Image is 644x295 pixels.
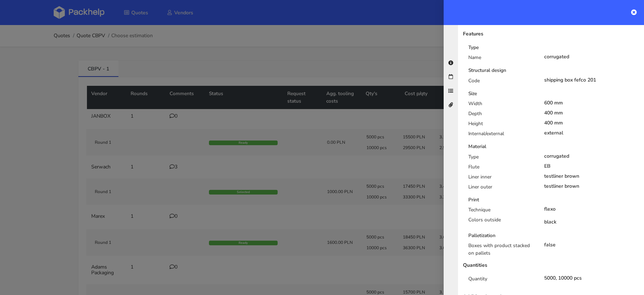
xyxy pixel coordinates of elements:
b: Print [468,196,479,203]
div: shipping box fefco 201 [544,77,639,83]
div: Type [463,153,539,163]
div: 600 mm [544,100,639,106]
div: corrugated [544,54,639,60]
div: Liner outer [463,183,539,193]
div: Quantities [458,262,536,268]
div: 400 mm [544,120,639,126]
div: corrugated [544,153,639,159]
div: Height [463,120,539,130]
b: Structural design [468,67,506,74]
div: external [544,130,639,136]
div: Quantity [463,275,539,285]
div: 400 mm [544,110,639,116]
div: flexo [544,206,639,212]
div: Code [463,77,539,87]
div: false [544,242,639,248]
div: Boxes with product stacked on pallets [463,242,539,257]
div: Technique [463,206,539,216]
b: Material [468,143,486,150]
div: Colors outside [463,216,539,229]
b: Type [468,44,479,51]
div: testliner brown [544,173,639,179]
div: Features [458,31,536,37]
div: EB [544,163,639,169]
b: Palletization [468,232,496,239]
div: Width [463,100,539,110]
div: Flute [463,163,539,173]
div: testliner brown [544,183,639,189]
div: Internal/external [463,130,539,140]
div: Liner inner [463,173,539,183]
div: Depth [463,110,539,120]
div: Name [463,54,539,64]
div: black [544,219,639,225]
b: Size [468,90,477,97]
